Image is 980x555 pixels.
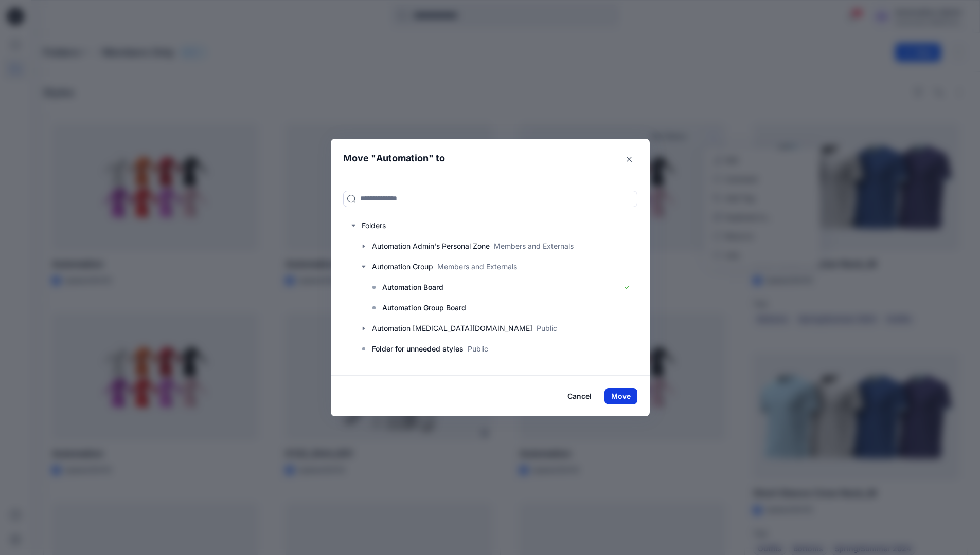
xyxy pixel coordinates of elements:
[561,388,598,404] button: Cancel
[382,281,443,293] p: Automation Board
[604,388,637,404] button: Move
[382,302,466,314] p: Automation Group Board
[621,151,637,168] button: Close
[331,139,634,178] header: Move " " to
[376,151,429,165] p: Automation
[468,343,488,354] p: Public
[372,343,464,355] p: Folder for unneeded styles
